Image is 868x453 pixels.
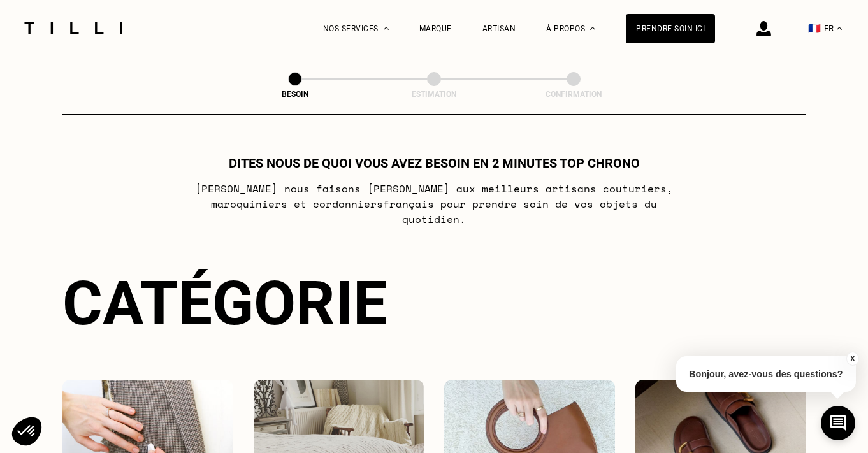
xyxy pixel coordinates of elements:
div: Besoin [231,90,359,99]
h1: Dites nous de quoi vous avez besoin en 2 minutes top chrono [229,155,640,171]
a: Artisan [482,24,516,33]
a: Marque [419,24,452,33]
img: Menu déroulant [384,27,389,30]
a: Prendre soin ici [626,14,715,43]
p: [PERSON_NAME] nous faisons [PERSON_NAME] aux meilleurs artisans couturiers , maroquiniers et cord... [182,181,687,227]
span: 🇫🇷 [808,22,821,34]
div: Catégorie [62,268,806,339]
img: Menu déroulant à propos [590,27,595,30]
div: Confirmation [510,90,637,99]
button: X [846,352,858,366]
img: Logo du service de couturière Tilli [20,22,127,34]
img: icône connexion [756,21,771,36]
img: menu déroulant [837,27,842,30]
div: Estimation [370,90,498,99]
p: Bonjour, avez-vous des questions? [676,356,856,392]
